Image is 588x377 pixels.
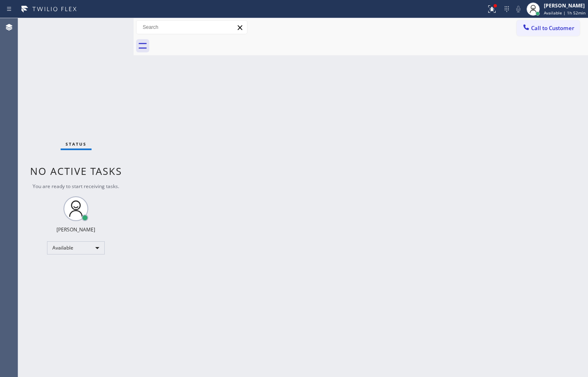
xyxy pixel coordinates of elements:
span: No active tasks [30,164,122,178]
span: Call to Customer [531,24,574,32]
span: Available | 1h 52min [544,10,586,16]
span: You are ready to start receiving tasks. [33,183,119,190]
div: [PERSON_NAME] [56,226,95,233]
div: Available [47,241,105,254]
span: Status [66,141,87,147]
div: [PERSON_NAME] [544,2,586,9]
button: Call to Customer [517,20,580,36]
button: Mute [513,3,524,15]
input: Search [136,21,247,34]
